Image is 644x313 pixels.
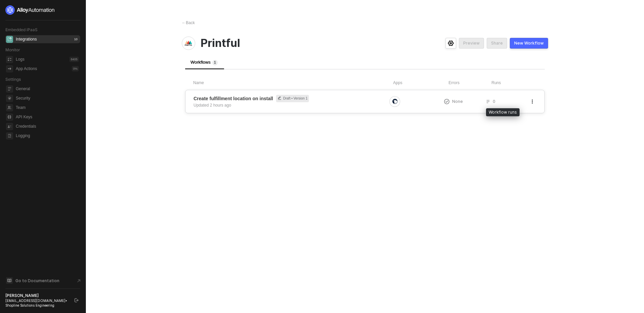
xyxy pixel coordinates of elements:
[72,66,79,71] div: 0 %
[16,132,79,140] span: Logging
[191,60,218,65] span: Workflows
[493,99,495,104] span: 0
[5,298,68,308] div: [EMAIL_ADDRESS][DOMAIN_NAME] • Shopline Solutions Engineering
[6,95,13,102] span: security
[393,80,448,86] div: Apps
[6,56,13,63] span: icon-logs
[448,41,454,46] span: icon-settings
[214,61,216,64] span: 1
[73,37,79,42] div: 10
[6,36,13,43] span: integrations
[6,123,13,130] span: credentials
[5,27,38,32] span: Embedded iPaaS
[5,5,55,15] img: logo
[5,5,80,15] a: logo
[75,277,82,284] span: document-arrow
[182,20,186,25] span: ←
[392,99,397,104] img: icon
[69,57,79,62] div: 8405
[182,20,195,26] div: Back
[74,298,78,302] span: logout
[5,47,20,52] span: Monitor
[193,80,393,86] div: Name
[16,122,79,130] span: Credentials
[6,85,13,92] span: general
[16,94,79,102] span: Security
[16,57,24,62] div: Logs
[486,100,490,104] span: icon-list
[5,276,80,285] a: Knowledge Base
[6,104,13,111] span: team
[276,95,309,102] span: Draft • Version 1
[184,39,193,47] img: integration-icon
[6,132,13,139] span: logging
[444,99,449,104] span: icon-exclamation
[201,37,240,50] span: Printful
[5,293,68,298] div: [PERSON_NAME]
[448,80,491,86] div: Errors
[6,114,13,121] span: api-key
[16,66,37,72] div: App Actions
[6,65,13,72] span: icon-app-actions
[194,102,231,108] div: Updated 2 hours ago
[16,104,79,112] span: Team
[514,41,544,46] div: New Workflow
[510,38,548,49] button: New Workflow
[6,277,13,284] span: documentation
[452,99,463,104] span: None
[194,95,273,102] span: Create fulfillment location on install
[16,113,79,121] span: API Keys
[16,37,37,42] div: Integrations
[5,77,21,82] span: Settings
[491,80,537,86] div: Runs
[16,85,79,93] span: General
[15,278,59,284] span: Go to Documentation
